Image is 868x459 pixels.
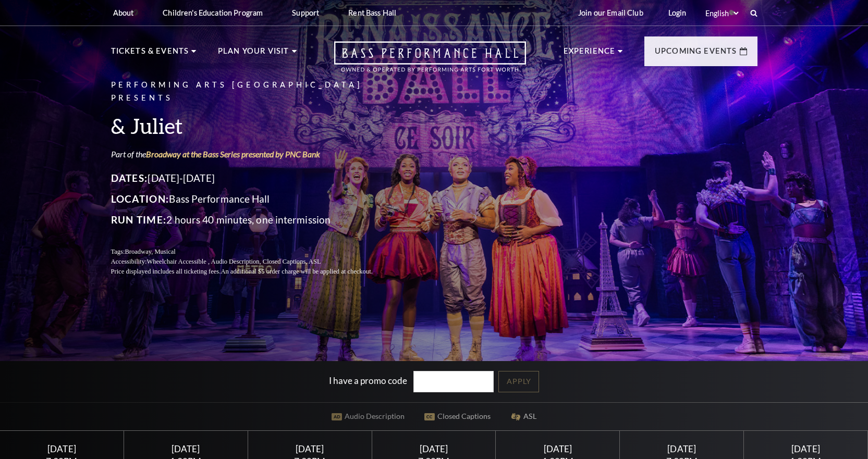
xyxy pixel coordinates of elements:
[655,45,737,64] p: Upcoming Events
[111,170,398,187] p: [DATE]-[DATE]
[146,258,321,265] span: Wheelchair Accessible , Audio Description, Closed Captions, ASL
[221,268,372,275] span: An additional $5 order charge will be applied at checkout.
[111,148,398,160] p: Part of the
[111,193,169,205] span: Location:
[111,247,398,257] p: Tags:
[111,212,398,228] p: 2 hours 40 minutes, one intermission
[137,443,235,454] div: [DATE]
[329,375,407,386] label: I have a promo code
[703,8,740,18] select: Select:
[111,113,398,139] h3: & Juliet
[632,443,731,454] div: [DATE]
[564,45,616,64] p: Experience
[13,443,111,454] div: [DATE]
[111,257,398,267] p: Accessibility:
[111,79,398,105] p: Performing Arts [GEOGRAPHIC_DATA] Presents
[113,8,134,17] p: About
[111,267,398,277] p: Price displayed includes all ticketing fees.
[260,443,359,454] div: [DATE]
[146,149,320,159] a: Broadway at the Bass Series presented by PNC Bank
[756,443,855,454] div: [DATE]
[111,214,167,226] span: Run Time:
[218,45,289,64] p: Plan Your Visit
[111,191,398,207] p: Bass Performance Hall
[111,45,189,64] p: Tickets & Events
[348,8,396,17] p: Rent Bass Hall
[508,443,607,454] div: [DATE]
[292,8,319,17] p: Support
[384,443,483,454] div: [DATE]
[125,248,175,255] span: Broadway, Musical
[163,8,263,17] p: Children's Education Program
[111,172,148,184] span: Dates:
